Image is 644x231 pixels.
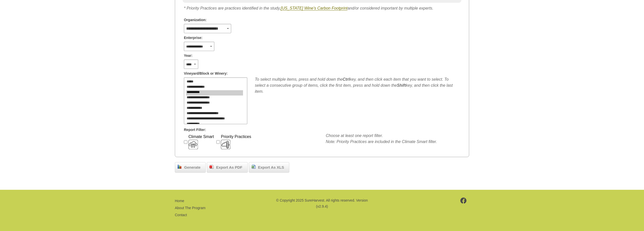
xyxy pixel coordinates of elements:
span: Generate [182,165,203,170]
span: Enterprise: [184,35,203,40]
span: Vineyard/Block or Winery: [184,71,228,76]
img: doc_pdf.png [210,165,214,169]
img: 1-ClimateSmartSWPIcon38x38.png [188,140,198,149]
b: Ctrl [343,77,350,81]
span: Export As XLS [256,165,287,170]
span: Priority Practices [221,134,251,146]
div: To select multiple items, press and hold down the key, and then click each item that you want to ... [255,76,460,95]
i: * Priority Practices are practices identified in the study, and/or considered important by multip... [184,6,433,11]
a: Contact [175,213,187,217]
a: Home [175,199,184,203]
span: Year: [184,53,192,58]
span: Organization: [184,17,207,23]
span: Climate Smart [188,134,214,146]
div: Choose at least one report filter. Note: Priority Practices are included in the Climate Smart fil... [326,133,460,145]
p: © Copyright 2025 SureHarvest. All rights reserved. Version (v2.9.4) [275,197,369,209]
a: Generate [175,162,206,173]
a: [US_STATE] Wine's Carbon Footprint [281,6,348,11]
span: Export As PDF [214,165,245,170]
img: footer-facebook.png [460,198,467,204]
a: Export As PDF [207,162,248,173]
b: Shift [397,83,406,87]
img: page_excel.png [252,165,256,169]
img: Climate-Smart-Hot-Spot-Thermometer-SWP-Online-System-Icon-38x38.png [221,140,230,149]
a: Export As XLS [249,162,290,173]
a: About The Program [175,206,206,210]
span: Report Filter: [184,127,206,132]
img: chart_bar.png [178,165,182,169]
